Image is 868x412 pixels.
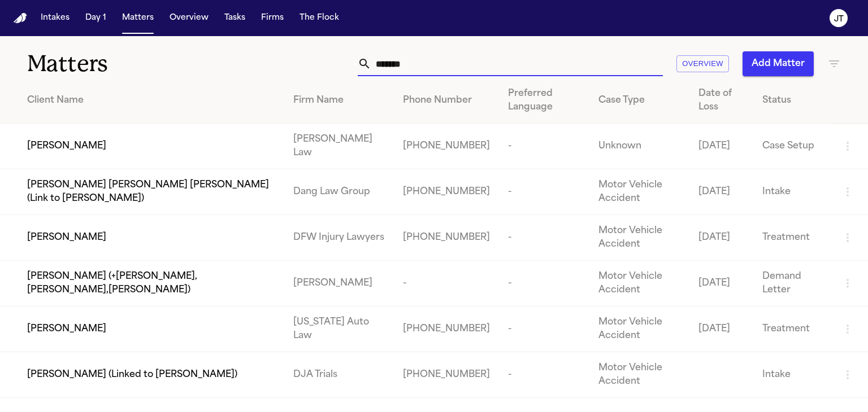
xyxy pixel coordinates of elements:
td: Unknown [589,124,689,169]
td: [PERSON_NAME] [284,261,394,306]
td: Intake [753,169,832,215]
td: - [499,215,589,261]
td: Dang Law Group [284,169,394,215]
td: [DATE] [689,169,753,215]
span: [PERSON_NAME] [27,231,106,244]
button: Overview [676,55,729,73]
td: Motor Vehicle Accident [589,306,689,352]
button: Overview [165,8,213,28]
img: Finch Logo [14,13,27,24]
td: DJA Trials [284,352,394,398]
div: Case Type [598,94,680,107]
td: - [499,352,589,398]
div: Firm Name [293,94,385,107]
span: [PERSON_NAME] (+[PERSON_NAME],[PERSON_NAME],[PERSON_NAME]) [27,270,275,297]
div: Client Name [27,94,275,107]
button: Intakes [36,8,74,28]
h1: Matters [27,50,255,78]
td: [PHONE_NUMBER] [394,124,499,169]
button: Add Matter [743,51,814,76]
td: Case Setup [753,124,832,169]
td: [DATE] [689,124,753,169]
td: [DATE] [689,306,753,352]
button: The Flock [295,8,344,28]
div: Preferred Language [508,87,580,114]
td: [US_STATE] Auto Law [284,306,394,352]
td: Motor Vehicle Accident [589,261,689,306]
td: - [499,169,589,215]
td: Intake [753,352,832,398]
td: Motor Vehicle Accident [589,352,689,398]
div: Status [762,94,823,107]
td: [PERSON_NAME] Law [284,124,394,169]
td: Motor Vehicle Accident [589,215,689,261]
td: DFW Injury Lawyers [284,215,394,261]
button: Matters [118,8,158,28]
button: Day 1 [81,8,111,28]
span: [PERSON_NAME] [27,322,106,336]
div: Date of Loss [698,87,744,114]
a: Home [14,13,27,24]
td: [PHONE_NUMBER] [394,352,499,398]
div: Phone Number [403,94,490,107]
td: [DATE] [689,215,753,261]
td: Demand Letter [753,261,832,306]
td: [PHONE_NUMBER] [394,169,499,215]
td: [DATE] [689,261,753,306]
td: - [499,124,589,169]
td: [PHONE_NUMBER] [394,306,499,352]
td: Treatment [753,215,832,261]
td: Treatment [753,306,832,352]
button: Tasks [220,8,250,28]
td: - [394,261,499,306]
span: [PERSON_NAME] [PERSON_NAME] [PERSON_NAME] (Link to [PERSON_NAME]) [27,178,275,205]
td: - [499,261,589,306]
td: - [499,306,589,352]
button: Firms [257,8,288,28]
span: [PERSON_NAME] [27,139,106,153]
td: [PHONE_NUMBER] [394,215,499,261]
td: Motor Vehicle Accident [589,169,689,215]
span: [PERSON_NAME] (Linked to [PERSON_NAME]) [27,368,237,382]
